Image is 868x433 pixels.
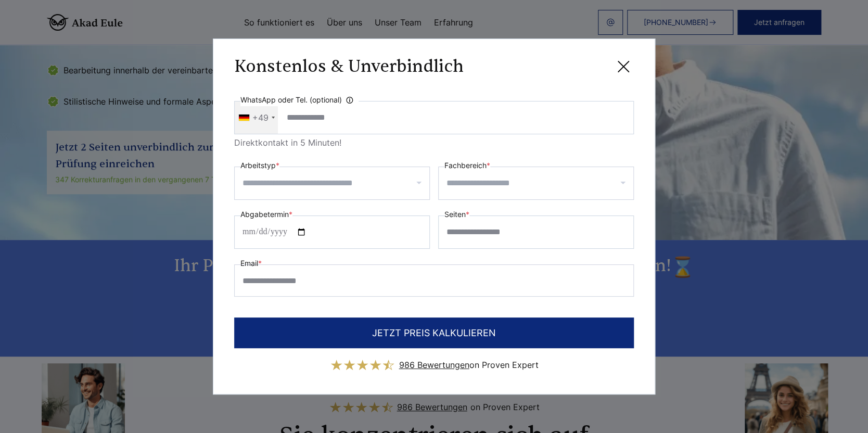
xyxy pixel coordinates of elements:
label: Abgabetermin [240,208,292,221]
span: 986 Bewertungen [399,360,469,370]
div: Telephone country code [235,101,278,134]
label: WhatsApp oder Tel. (optional) [240,94,359,106]
h3: Konstenlos & Unverbindlich [234,56,464,77]
label: Seiten [444,208,469,221]
div: on Proven Expert [399,356,539,373]
label: Arbeitstyp [240,159,279,172]
div: Direktkontakt in 5 Minuten! [234,134,634,151]
div: +49 [252,109,269,126]
label: Fachbereich [444,159,490,172]
button: JETZT PREIS KALKULIEREN [234,317,634,348]
label: Email [240,257,262,270]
